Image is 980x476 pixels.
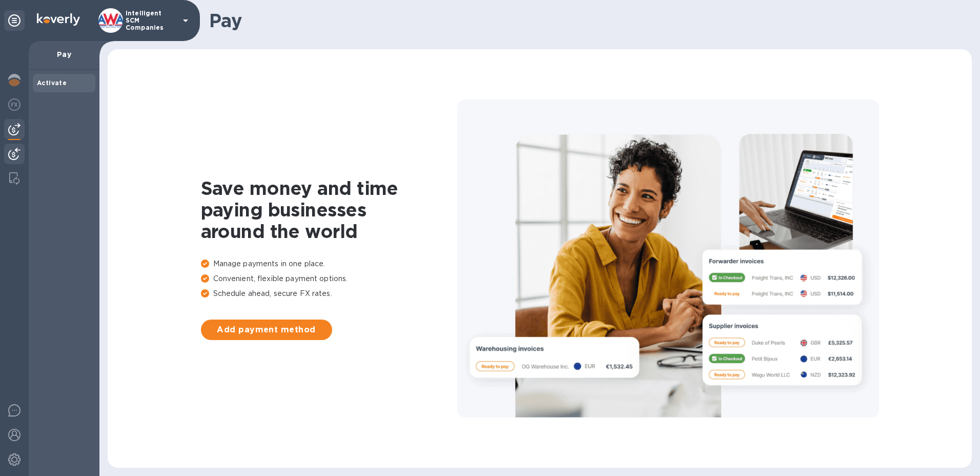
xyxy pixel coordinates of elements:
[201,320,332,340] button: Add payment method
[201,273,457,284] p: Convenient, flexible payment options.
[4,10,25,31] div: Unpin categories
[209,324,324,336] span: Add payment method
[201,288,457,299] p: Schedule ahead, secure FX rates.
[126,10,177,31] p: Intelligent SCM Companies
[209,10,964,31] h1: Pay
[37,79,67,87] b: Activate
[8,98,21,111] img: Foreign exchange
[37,49,91,60] p: Pay
[201,177,457,242] h1: Save money and time paying businesses around the world
[37,13,80,26] img: Logo
[201,259,457,269] p: Manage payments in one place.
